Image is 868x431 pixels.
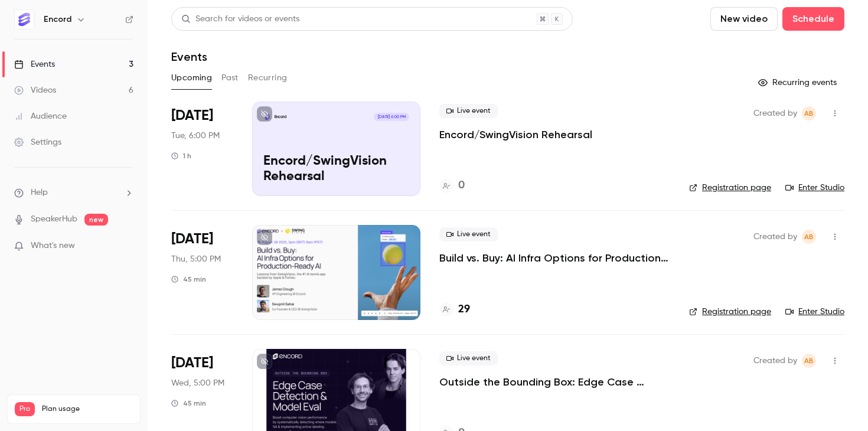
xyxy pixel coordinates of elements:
span: Annabel Benjamin [802,354,816,368]
div: Aug 26 Tue, 6:00 PM (Europe/London) [171,102,233,196]
a: Enter Studio [785,182,844,194]
span: Live event [439,104,498,118]
p: Encord/SwingVision Rehearsal [263,154,409,185]
span: Thu, 5:00 PM [171,253,221,265]
img: Encord [15,10,34,29]
iframe: Noticeable Trigger [119,241,133,252]
a: Build vs. Buy: AI Infra Options for Production-Ready AI [439,251,670,265]
h6: Encord [44,14,71,25]
span: Created by [753,230,797,244]
a: Encord/SwingVision Rehearsal [439,128,592,142]
div: Settings [14,136,61,148]
button: Schedule [782,7,844,31]
div: Videos [14,84,56,96]
span: AB [804,106,814,120]
a: 0 [439,178,465,194]
span: What's new [31,240,75,252]
div: Search for videos or events [181,13,299,25]
div: Aug 28 Thu, 5:00 PM (Europe/London) [171,225,233,319]
a: Enter Studio [785,306,844,318]
span: Pro [15,402,35,416]
button: New video [710,7,778,31]
button: Past [221,68,239,87]
span: Annabel Benjamin [802,230,816,244]
span: Wed, 5:00 PM [171,377,224,389]
div: 45 min [171,399,206,408]
div: 45 min [171,275,206,284]
h4: 29 [458,302,470,318]
a: 29 [439,302,470,318]
a: Encord/SwingVision Rehearsal Encord[DATE] 6:00 PMEncord/SwingVision Rehearsal [252,102,420,196]
span: AB [804,354,814,368]
span: Live event [439,351,498,365]
span: [DATE] [171,106,213,125]
span: Help [31,187,48,199]
span: Created by [753,106,797,120]
span: [DATE] 6:00 PM [374,113,409,121]
div: Audience [14,110,67,122]
h4: 0 [458,178,465,194]
a: SpeakerHub [31,213,77,226]
button: Upcoming [171,68,212,87]
a: Outside the Bounding Box: Edge Case Detection & Model Eval [439,375,670,389]
span: AB [804,230,814,244]
div: 1 h [171,151,191,161]
span: Created by [753,354,797,368]
h1: Events [171,50,207,64]
li: help-dropdown-opener [14,187,133,199]
a: Registration page [689,182,771,194]
p: Encord [275,114,286,120]
span: Live event [439,227,498,241]
a: Registration page [689,306,771,318]
div: Events [14,58,55,70]
span: new [84,214,108,226]
span: Plan usage [42,404,133,414]
span: Annabel Benjamin [802,106,816,120]
span: [DATE] [171,230,213,249]
button: Recurring events [753,73,844,92]
span: [DATE] [171,354,213,373]
button: Recurring [248,68,288,87]
span: Tue, 6:00 PM [171,130,220,142]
